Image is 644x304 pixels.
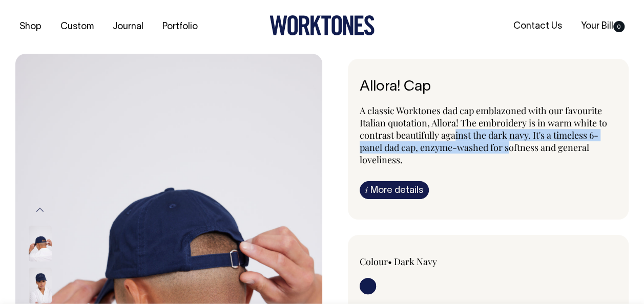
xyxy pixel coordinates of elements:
[360,255,463,268] div: Colour
[365,184,368,195] span: i
[394,255,437,268] label: Dark Navy
[158,18,202,35] a: Portfolio
[15,18,46,35] a: Shop
[32,198,48,221] button: Previous
[29,268,52,303] img: dark-navy
[577,18,629,35] a: Your Bill0
[360,79,617,95] h6: Allora! Cap
[29,226,52,262] img: dark-navy
[388,255,392,268] span: •
[56,18,98,35] a: Custom
[509,18,566,35] a: Contact Us
[109,18,148,35] a: Journal
[613,21,625,32] span: 0
[360,181,429,199] a: iMore details
[360,104,617,166] p: A classic Worktones dad cap emblazoned with our favourite Italian quotation, Allora! The embroide...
